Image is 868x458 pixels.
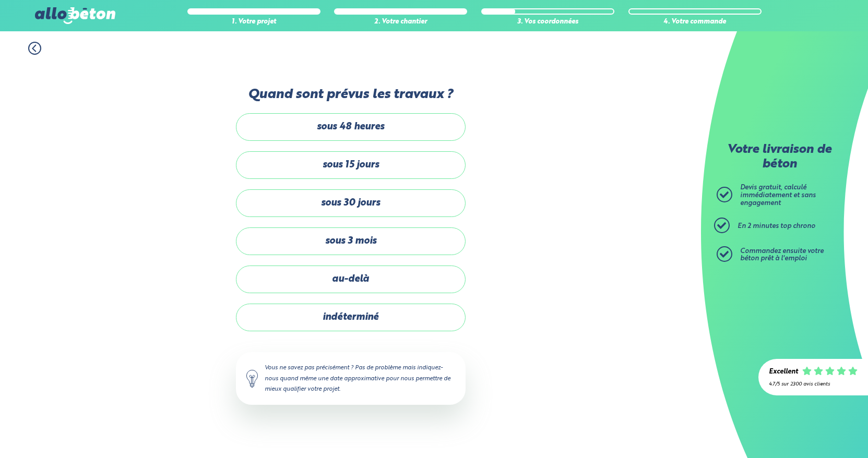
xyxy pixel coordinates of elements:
[740,184,816,206] span: Devis gratuit, calculé immédiatement et sans engagement
[236,304,466,331] label: indéterminé
[334,18,467,26] div: 2. Votre chantier
[769,381,858,387] div: 4.7/5 sur 2300 avis clients
[769,368,798,376] div: Excellent
[738,223,815,230] span: En 2 minutes top chrono
[740,248,824,262] span: Commandez ensuite votre béton prêt à l'emploi
[236,266,466,293] label: au-delà
[187,18,320,26] div: 1. Votre projet
[719,143,839,172] p: Votre livraison de béton
[236,352,466,404] div: Vous ne savez pas précisément ? Pas de problème mais indiquez-nous quand même une date approximat...
[236,113,466,141] label: sous 48 heures
[775,417,857,447] iframe: Help widget launcher
[236,189,466,217] label: sous 30 jours
[236,227,466,255] label: sous 3 mois
[236,87,466,102] label: Quand sont prévus les travaux ?
[628,18,762,26] div: 4. Votre commande
[481,18,614,26] div: 3. Vos coordonnées
[236,151,466,179] label: sous 15 jours
[35,7,115,24] img: allobéton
